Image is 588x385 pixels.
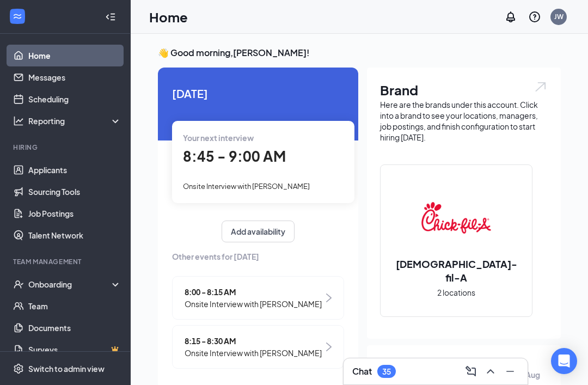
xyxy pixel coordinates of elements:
button: ChevronUp [482,363,499,380]
a: Documents [28,317,121,339]
h1: Brand [380,81,548,99]
h3: 👋 Good morning, [PERSON_NAME] ! [158,47,561,59]
svg: WorkstreamLogo [12,11,23,22]
a: Home [28,45,121,66]
img: open.6027fd2a22e1237b5b06.svg [534,81,548,93]
button: Add availability [222,221,295,242]
div: Onboarding [28,279,112,290]
svg: Minimize [504,365,517,378]
a: Job Postings [28,203,121,224]
a: Messages [28,66,121,88]
svg: ComposeMessage [464,365,477,378]
a: Team [28,295,121,317]
a: Scheduling [28,88,121,110]
div: Here are the brands under this account. Click into a brand to see your locations, managers, job p... [380,99,548,143]
div: Reporting [28,115,122,126]
button: Minimize [501,363,519,380]
h2: [DEMOGRAPHIC_DATA]-fil-A [381,257,532,284]
span: 8:00 - 8:15 AM [185,286,322,298]
svg: Notifications [504,10,517,23]
svg: ChevronUp [484,365,497,378]
div: JW [554,12,563,21]
svg: Analysis [13,115,24,126]
div: Team Management [13,257,119,266]
svg: UserCheck [13,279,24,290]
div: Open Intercom Messenger [551,348,577,374]
svg: QuestionInfo [528,10,541,23]
div: Hiring [13,143,119,152]
span: Onsite Interview with [PERSON_NAME] [185,298,322,310]
button: ComposeMessage [462,363,480,380]
img: Chick-fil-A [421,183,491,253]
div: Switch to admin view [28,363,105,374]
a: SurveysCrown [28,339,121,360]
span: 2 locations [437,286,475,298]
h3: Chat [352,365,372,377]
div: 35 [382,367,391,376]
a: Sourcing Tools [28,181,121,203]
span: Your next interview [183,133,254,143]
span: Onsite Interview with [PERSON_NAME] [183,182,310,191]
span: [DATE] [172,85,344,102]
a: Talent Network [28,224,121,246]
span: 8:45 - 9:00 AM [183,147,286,165]
span: 8:15 - 8:30 AM [185,335,322,347]
h1: Home [149,8,188,26]
span: Other events for [DATE] [172,250,344,262]
svg: Collapse [105,11,116,22]
span: Onsite Interview with [PERSON_NAME] [185,347,322,359]
a: Applicants [28,159,121,181]
svg: Settings [13,363,24,374]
